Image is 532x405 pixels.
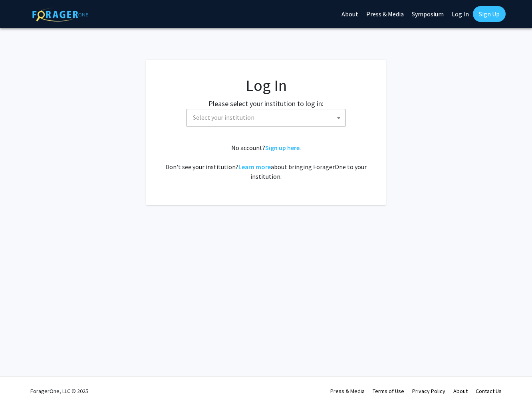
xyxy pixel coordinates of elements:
a: About [453,387,468,395]
a: Privacy Policy [412,387,445,395]
a: Learn more about bringing ForagerOne to your institution [238,163,271,171]
a: Sign up here [265,144,300,152]
h1: Log In [162,76,370,95]
span: Select your institution [186,109,346,127]
label: Please select your institution to log in: [208,98,324,109]
span: Select your institution [193,113,254,121]
a: Press & Media [330,387,365,395]
a: Terms of Use [373,387,404,395]
a: Sign Up [473,6,506,22]
div: ForagerOne, LLC © 2025 [30,377,88,405]
img: ForagerOne Logo [32,8,88,22]
span: Select your institution [190,109,345,126]
div: No account? . Don't see your institution? about bringing ForagerOne to your institution. [162,143,370,181]
a: Contact Us [476,387,502,395]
